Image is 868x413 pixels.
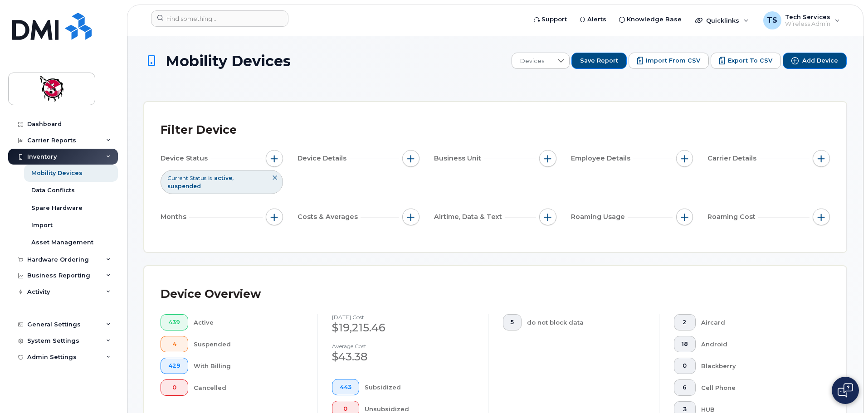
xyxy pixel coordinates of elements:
span: 429 [168,362,180,369]
span: active [214,175,234,181]
span: is [208,174,212,182]
div: Android [701,336,816,352]
span: Airtime, Data & Text [434,212,505,222]
span: 443 [340,384,351,391]
span: 18 [682,340,688,348]
span: 439 [168,319,180,326]
button: 439 [161,314,188,330]
img: Open chat [838,383,853,398]
span: Export to CSV [728,57,772,65]
span: 0 [340,405,351,413]
span: Employee Details [571,154,633,163]
div: Filter Device [161,118,237,142]
h4: [DATE] cost [332,314,473,320]
span: Current Status [167,174,206,182]
div: Cancelled [194,379,303,396]
span: Device Details [297,154,349,163]
div: do not block data [527,314,645,330]
span: Import from CSV [646,57,700,65]
button: 0 [161,379,188,396]
div: Suspended [194,336,303,352]
span: Months [161,212,189,222]
span: Save Report [580,57,618,65]
button: Add Device [783,53,847,69]
span: Business Unit [434,154,484,163]
button: 2 [674,314,696,330]
span: 5 [511,319,514,326]
button: Save Report [571,53,627,69]
button: 0 [674,358,696,374]
div: Blackberry [701,358,816,374]
div: Cell Phone [701,379,816,396]
button: 5 [503,314,522,330]
span: Carrier Details [707,154,759,163]
span: 4 [168,340,180,348]
span: 2 [682,319,688,326]
button: Import from CSV [629,53,709,69]
span: Roaming Usage [571,212,628,222]
span: Costs & Averages [297,212,361,222]
div: Aircard [701,314,816,330]
button: 4 [161,336,188,352]
span: Roaming Cost [707,212,758,222]
button: 443 [332,379,359,395]
button: 429 [161,358,188,374]
span: 0 [682,362,688,369]
button: Export to CSV [711,53,781,69]
h4: Average cost [332,343,473,349]
div: With Billing [194,358,303,374]
span: Add Device [802,57,838,65]
span: 6 [682,384,688,391]
div: $19,215.46 [332,320,473,335]
span: Device Status [161,154,210,163]
button: 6 [674,379,696,396]
span: suspended [167,183,201,189]
div: Device Overview [161,282,261,306]
div: Subsidized [365,379,474,395]
span: Devices [512,53,552,69]
div: $43.38 [332,349,473,364]
span: 0 [168,384,180,391]
span: 3 [682,406,688,413]
div: Active [194,314,303,330]
span: Mobility Devices [166,53,291,69]
button: 18 [674,336,696,352]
